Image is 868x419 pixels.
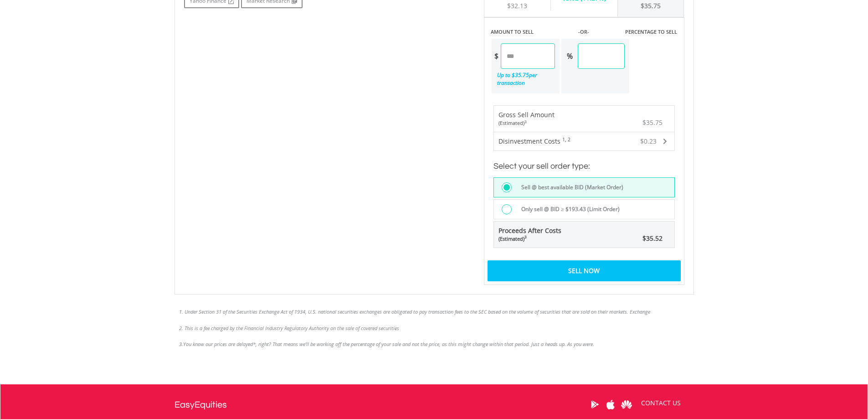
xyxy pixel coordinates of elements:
[642,118,663,127] span: $35.75
[524,234,527,239] sup: 3
[179,325,689,332] li: 2. This is a fee charged by the Financial Industry Regulatory Authority on the sale of covered se...
[498,119,555,127] div: (Estimated)
[515,71,529,79] span: 35.75
[625,28,677,36] label: PERCENTAGE TO SELL
[587,390,603,419] a: Google Play
[491,28,534,36] label: AMOUNT TO SELL
[640,137,657,145] span: $0.23
[516,182,623,192] label: Sell @ best available BID (Market Order)
[498,226,561,243] span: Proceeds After Costs
[642,234,663,243] span: $35.52
[492,43,501,69] div: $
[179,308,689,316] li: 1. Under Section 31 of the Securities Exchange Act of 1934, U.S. national securities exchanges ar...
[498,137,560,145] span: Disinvestment Costs
[562,136,570,143] sup: 1, 2
[493,160,675,173] h3: Select your sell order type:
[179,341,689,348] li: 3.
[644,1,661,10] span: 35.75
[603,390,619,419] a: Apple
[516,204,620,214] label: Only sell @ BID ≥ $193.43 (Limit Order)
[561,43,578,69] div: %
[498,110,555,127] div: Gross Sell Amount
[498,235,561,243] div: (Estimated)
[635,390,687,416] a: CONTACT US
[492,69,555,89] div: Up to $ per transaction
[524,119,527,124] sup: 3
[183,341,594,347] span: You know our prices are delayed*, right? That means we’ll be working off the percentage of your s...
[488,260,681,281] div: Sell Now
[619,390,635,419] a: Huawei
[507,1,527,10] span: $32.13
[578,28,589,36] label: -OR-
